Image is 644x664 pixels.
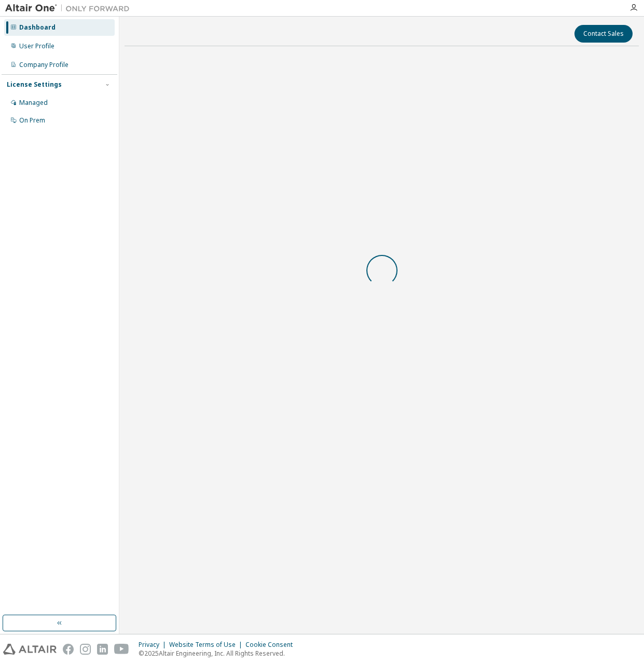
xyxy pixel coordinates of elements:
[97,644,108,655] img: linkedin.svg
[5,3,135,13] img: Altair One
[19,23,56,32] div: Dashboard
[139,641,169,649] div: Privacy
[3,644,57,655] img: altair_logo.svg
[7,80,62,89] div: License Settings
[169,641,245,649] div: Website Terms of Use
[114,644,129,655] img: youtube.svg
[19,61,68,69] div: Company Profile
[19,42,54,50] div: User Profile
[19,99,48,107] div: Managed
[574,25,633,43] button: Contact Sales
[63,644,74,655] img: facebook.svg
[80,644,91,655] img: instagram.svg
[139,649,299,658] p: © 2025 Altair Engineering, Inc. All Rights Reserved.
[245,641,299,649] div: Cookie Consent
[19,116,45,125] div: On Prem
